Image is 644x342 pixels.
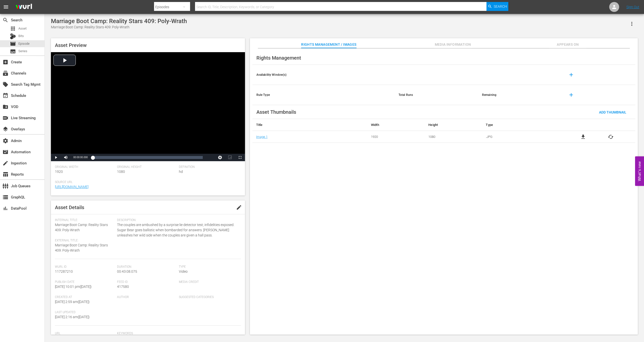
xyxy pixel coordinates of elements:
span: DataPool [2,205,8,211]
a: [URL][DOMAIN_NAME] [55,185,88,189]
div: Video Player [51,52,245,161]
span: edit [236,204,242,210]
th: Type [482,119,559,131]
span: Media Information [434,41,472,48]
span: Publish Date [55,280,115,284]
span: Add Thumbnail [595,110,630,114]
span: Internal Title: [55,218,115,222]
span: Wurl Id [55,265,115,269]
span: Series [18,49,27,54]
span: add [568,92,574,98]
span: VOD [2,104,8,110]
span: Duration [117,265,177,269]
span: 1080 [117,170,125,174]
span: Url [55,332,115,336]
th: Total Runs [395,85,478,105]
span: Feed ID [117,280,177,284]
button: add [565,69,577,81]
span: Created At [55,295,115,299]
span: Create [2,59,8,65]
a: Sign Out [626,5,639,9]
span: Admin [2,138,8,144]
button: cached [608,134,614,140]
span: Asset [10,26,16,32]
span: GraphQL [2,194,8,200]
td: 1080 [425,131,482,143]
span: Search Tag Mgmt [2,81,8,87]
span: menu [3,4,9,10]
span: Marriage Boot Camp: Reality Stars 409: Poly-Wrath [55,243,108,252]
button: Add Thumbnail [595,108,630,116]
span: The couples are ambushed by a surprise lie detector test; infidelities exposed. Sugar Bear goes b... [117,222,239,238]
span: 00:00:00.000 [73,156,88,159]
span: Keywords [117,332,239,336]
button: edit [233,201,245,213]
button: Fullscreen [235,154,245,161]
span: Channels [2,70,8,76]
span: Episode [10,41,16,47]
img: ans4CAIJ8jUAAAAAAAAAAAAAAAAAAAAAAAAgQb4GAAAAAAAAAAAAAAAAAAAAAAAAJMjXAAAAAAAAAAAAAAAAAAAAAAAAgAT5G... [12,1,36,13]
span: [DATE] 2:16 am ( [DATE] ) [55,315,90,319]
span: Series [10,48,16,54]
span: Reports [2,171,8,177]
td: .JPG [482,131,559,143]
span: Last Updated [55,310,115,314]
span: Suggested Categories [179,295,239,299]
div: Marriage Boot Camp: Reality Stars 409: Poly-Wrath [51,18,187,25]
th: Remaining [478,85,561,105]
span: Marriage Boot Camp: Reality Stars 409: Poly-Wrath [55,223,108,232]
span: Asset Details [55,204,84,210]
span: Overlays [2,126,8,132]
span: Video [179,269,188,273]
button: Jump To Time [215,154,225,161]
th: Availability Window(s) [252,65,395,85]
div: Progress Bar [93,156,202,159]
button: Picture-in-Picture [225,154,235,161]
span: Job Queues [2,183,8,189]
button: Play [51,154,61,161]
span: Live Streaming [2,115,8,121]
span: Episode [18,41,30,46]
span: 417580 [117,285,129,289]
a: Image 1 [256,135,268,139]
span: Asset Thumbnails [256,109,296,115]
th: Rule Type [252,85,395,105]
div: Bits [10,33,16,39]
span: Rights Management [256,55,301,61]
span: Media Credit [179,280,239,284]
span: Original Width [55,165,115,169]
button: add [565,89,577,101]
span: Rights Management / Images [301,41,356,48]
span: Author [117,295,177,299]
span: Description: [117,218,239,222]
span: Type [179,265,239,269]
button: Open Feedback Widget [635,156,644,186]
span: Search [2,17,8,23]
span: External Title: [55,239,115,243]
span: Definition [179,165,239,169]
span: Search [494,2,507,11]
span: hd [179,170,183,174]
span: Automation [2,149,8,155]
span: [DATE] 10:01 pm ( [DATE] ) [55,285,92,289]
span: 00:43:08.075 [117,269,137,273]
span: Bits [18,34,24,38]
span: Schedule [2,93,8,99]
button: Search [486,2,508,11]
a: file_download [580,134,586,140]
span: Asset [18,26,27,31]
span: 1920 [55,170,63,174]
span: 117287210 [55,269,73,273]
span: Source Url [55,180,239,184]
span: Ingestion [2,160,8,166]
span: [DATE] 2:59 am ( [DATE] ) [55,300,90,304]
th: Title [252,119,367,131]
span: add [568,72,574,78]
th: Height [425,119,482,131]
span: Appears On [549,41,586,48]
button: Mute [61,154,71,161]
td: 1920 [367,131,425,143]
div: Marriage Boot Camp: Reality Stars 409: Poly-Wrath [51,25,187,30]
